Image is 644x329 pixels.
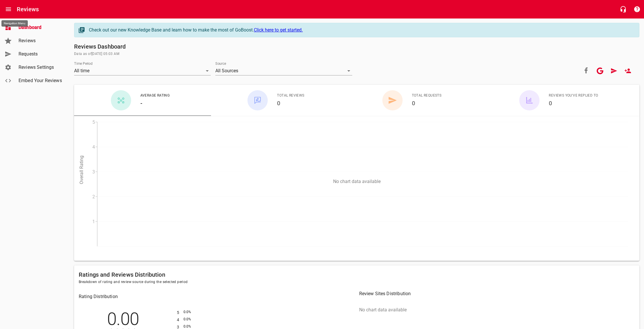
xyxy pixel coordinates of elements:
[79,293,355,301] h6: Rating Distribution
[359,290,635,298] h6: Review Sites Distribution
[616,2,630,16] button: Live Chat
[74,179,639,184] p: No chart data available
[518,117,640,325] iframe: To enrich screen reader interactions, please activate Accessibility in Grammarly extension settings
[140,93,170,99] span: Average Rating
[215,66,352,75] div: All Sources
[92,194,95,199] tspan: 2
[92,219,95,224] tspan: 1
[92,169,95,175] tspan: 3
[74,42,639,51] h6: Reviews Dashboard
[19,37,63,44] span: Reviews
[1,2,15,16] button: Open drawer
[19,51,63,58] span: Requests
[621,64,635,78] a: New User
[19,64,63,71] span: Reviews Settings
[177,317,181,323] p: 4
[79,279,635,285] span: Breakdown of rating and review source during the selected period
[140,99,170,108] h6: -
[277,93,304,99] span: Total Reviews
[182,324,210,328] div: 0.0%
[177,310,181,316] p: 5
[182,310,210,314] div: 0.0%
[412,99,442,108] h6: 0
[17,5,39,14] h6: Reviews
[277,99,304,108] h6: 0
[19,77,63,84] span: Embed Your Reviews
[74,62,93,65] label: Time Period
[593,64,607,78] button: Your google account is connected
[607,64,621,78] a: Request Review
[19,24,63,31] span: Dashboard
[579,64,593,78] a: Connect your Facebook account
[215,62,226,65] label: Source
[80,310,166,328] h2: 0.00
[412,93,442,99] span: Total Requests
[79,156,84,184] tspan: Overall Rating
[549,99,598,108] h6: 0
[359,307,407,313] p: No chart data available
[254,27,303,33] a: Click here to get started.
[549,93,598,99] span: Reviews You've Replied To
[79,270,635,279] h6: Ratings and Reviews Distribution
[92,144,95,150] tspan: 4
[74,66,211,75] div: All time
[89,27,633,34] div: Check out our new Knowledge Base and learn how to make the most of GoBoost.
[92,119,95,125] tspan: 5
[182,317,210,321] div: 0.0%
[74,51,639,57] span: Data as of [DATE] 05:03 AM
[630,2,644,16] button: Support Portal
